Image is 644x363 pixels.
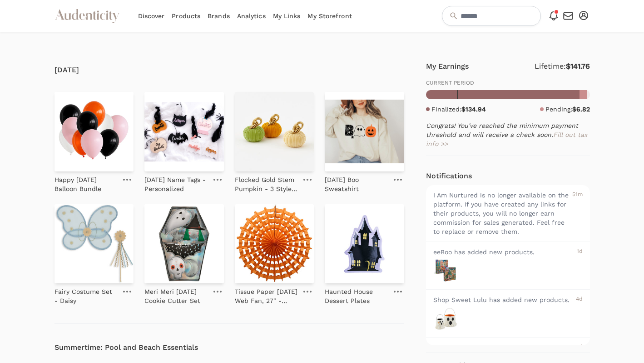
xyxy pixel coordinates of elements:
[426,121,590,148] p: Congrats! You've reached the minimum payment threshold and will receive a check soon.
[144,92,224,171] img: Halloween Name Tags - Personalized
[144,204,224,284] img: Meri Meri Halloween Cookie Cutter Set
[235,204,314,284] img: Tissue Paper Halloween Web Fan, 27" - Orange
[426,171,472,181] h4: Notifications
[235,171,298,193] a: Flocked Gold Stem Pumpkin - 3 Style Options
[235,287,298,305] p: Tissue Paper [DATE] Web Fan, 27" - Orange
[54,204,134,284] img: Fairy Costume Set - Daisy
[426,242,590,289] a: eeBoo has added new products. 1d
[572,106,590,113] strong: $6.82
[144,283,208,305] a: Meri Meri [DATE] Cookie Cutter Set
[144,175,208,193] p: [DATE] Name Tags - Personalized
[54,287,118,305] p: Fairy Costume Set - Daisy
[433,306,459,332] img: Shop-Sweet-Lulu-Ghost-Treat-Bucket_1000x.png.jpg
[54,171,118,193] a: Happy [DATE] Balloon Bundle
[577,247,583,257] div: 1d
[235,283,298,305] a: Tissue Paper [DATE] Web Fan, 27" - Orange
[235,92,314,171] img: Flocked Gold Stem Pumpkin - 3 Style Options
[426,79,590,86] p: CURRENT PERIOD
[54,342,404,353] h4: Summertime: Pool and Beach Essentials
[545,105,590,114] p: Pending:
[574,343,583,352] div: 10d
[54,283,118,305] a: Fairy Costume Set - Daisy
[144,171,208,193] a: [DATE] Name Tags - Personalized
[431,105,486,114] p: Finalized:
[54,65,404,76] h4: [DATE]
[535,61,590,72] p: Lifetime:
[325,283,388,305] a: Haunted House Dessert Plates
[433,258,459,284] img: PZTHOD_Bakery_BUndle_1000x.png.jpg
[576,295,583,304] div: 4d
[325,171,388,193] a: [DATE] Boo Sweatshirt
[235,175,298,193] p: Flocked Gold Stem Pumpkin - 3 Style Options
[572,191,583,236] div: 51m
[144,287,208,305] p: Meri Meri [DATE] Cookie Cutter Set
[566,62,590,71] strong: $141.76
[325,92,404,171] img: Halloween Boo Sweatshirt
[433,191,570,236] div: I Am Nurtured is no longer available on the platform. If you have created any links for their pro...
[426,131,587,147] a: Fill out tax info >>
[325,204,404,284] img: Haunted House Dessert Plates
[325,175,388,193] p: [DATE] Boo Sweatshirt
[461,106,486,113] strong: $134.94
[433,295,573,304] div: Shop Sweet Lulu has added new products.
[54,92,134,171] img: Happy Halloween Balloon Bundle
[433,343,571,352] div: Piggy Paint has added new products.
[426,61,469,72] h4: My Earnings
[433,247,574,257] div: eeBoo has added new products.
[325,287,388,305] p: Haunted House Dessert Plates
[54,175,118,193] p: Happy [DATE] Balloon Bundle
[426,289,590,337] a: Shop Sweet Lulu has added new products. 4d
